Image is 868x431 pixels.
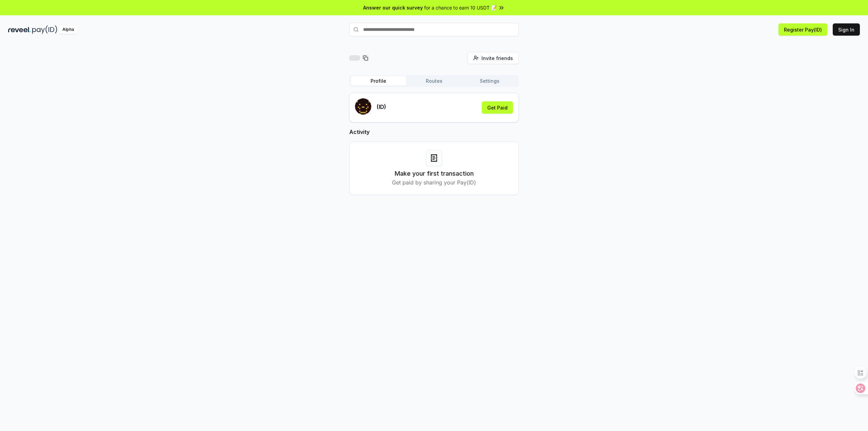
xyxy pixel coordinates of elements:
[833,23,860,36] button: Sign In
[424,4,497,11] span: for a chance to earn 10 USDT 📝
[32,25,57,34] img: pay_id
[482,101,513,114] button: Get Paid
[351,76,406,86] button: Profile
[406,76,462,86] button: Routes
[395,169,474,178] h3: Make your first transaction
[8,25,31,34] img: reveel_dark
[462,76,517,86] button: Settings
[363,4,423,11] span: Answer our quick survey
[349,128,519,136] h2: Activity
[778,23,827,36] button: Register Pay(ID)
[392,178,476,187] p: Get paid by sharing your Pay(ID)
[59,25,78,34] div: Alpha
[481,55,513,62] span: Invite friends
[468,52,519,64] button: Invite friends
[377,103,386,111] p: (ID)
